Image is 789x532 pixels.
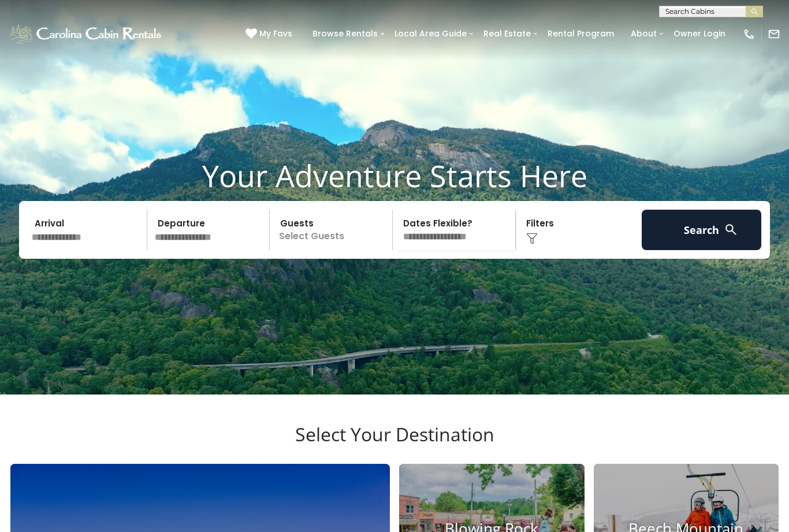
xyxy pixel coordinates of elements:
img: search-regular-white.png [724,222,738,237]
img: phone-regular-white.png [743,28,755,40]
span: My Favs [259,28,292,40]
a: Browse Rentals [307,25,384,43]
img: filter--v1.png [526,233,538,244]
a: Real Estate [478,25,537,43]
h1: Your Adventure Starts Here [9,158,780,194]
a: My Favs [245,28,295,40]
a: Owner Login [668,25,731,43]
p: Select Guests [273,210,392,250]
h3: Select Your Destination [9,423,780,464]
button: Search [642,210,761,250]
a: About [625,25,663,43]
a: Local Area Guide [389,25,472,43]
img: mail-regular-white.png [768,28,780,40]
img: White-1-1-2.png [9,23,165,46]
a: Rental Program [542,25,620,43]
